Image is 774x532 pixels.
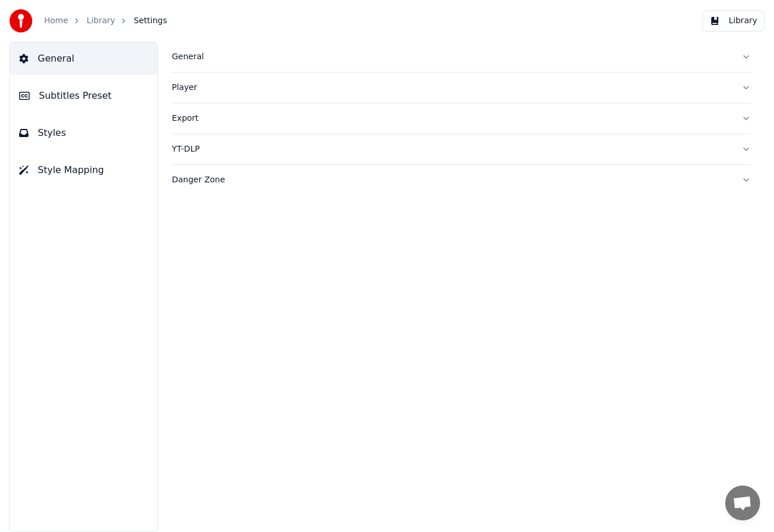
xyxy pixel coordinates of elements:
[172,113,732,124] div: Export
[10,154,157,186] button: Style Mapping
[172,42,751,72] button: General
[38,52,74,66] span: General
[703,10,765,31] button: Library
[172,73,751,103] button: Player
[38,163,104,177] span: Style Mapping
[172,174,732,186] div: Danger Zone
[10,80,157,112] button: Subtitles Preset
[39,89,111,103] span: Subtitles Preset
[87,15,115,27] a: Library
[44,15,167,27] nav: breadcrumb
[172,103,751,134] button: Export
[172,82,732,94] div: Player
[725,486,760,520] div: Open chat
[44,15,68,27] a: Home
[172,134,751,164] button: YT-DLP
[134,15,167,27] span: Settings
[9,9,33,33] img: youka
[10,42,157,75] button: General
[172,143,732,155] div: YT-DLP
[10,117,157,149] button: Styles
[172,51,732,63] div: General
[38,126,66,140] span: Styles
[172,165,751,195] button: Danger Zone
